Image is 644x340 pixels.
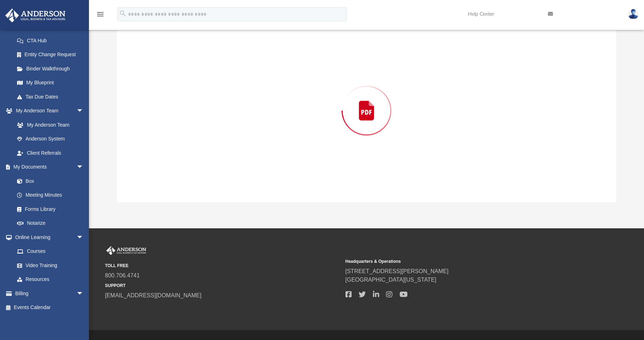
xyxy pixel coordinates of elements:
[105,282,341,289] small: SUPPORT
[76,160,91,175] span: arrow_drop_down
[10,272,91,287] a: Resources
[628,9,639,19] img: User Pic
[10,188,91,202] a: Meeting Minutes
[105,292,201,298] a: [EMAIL_ADDRESS][DOMAIN_NAME]
[10,132,91,146] a: Anderson System
[10,258,87,272] a: Video Training
[10,90,94,104] a: Tax Due Dates
[96,14,105,18] a: menu
[105,262,341,269] small: TOLL FREE
[5,286,94,301] a: Billingarrow_drop_down
[10,146,91,160] a: Client Referrals
[345,277,437,283] a: [GEOGRAPHIC_DATA][US_STATE]
[345,268,449,274] a: [STREET_ADDRESS][PERSON_NAME]
[10,76,91,90] a: My Blueprint
[76,104,91,118] span: arrow_drop_down
[10,174,87,188] a: Box
[105,246,148,255] img: Anderson Advisors Platinum Portal
[3,9,68,22] img: Anderson Advisors Platinum Portal
[5,230,91,244] a: Online Learningarrow_drop_down
[5,160,91,174] a: My Documentsarrow_drop_down
[76,230,91,245] span: arrow_drop_down
[96,10,105,18] i: menu
[10,33,94,48] a: CTA Hub
[10,48,94,62] a: Entity Change Request
[5,301,94,315] a: Events Calendar
[10,118,87,132] a: My Anderson Team
[119,10,127,17] i: search
[5,104,91,118] a: My Anderson Teamarrow_drop_down
[105,272,140,278] a: 800.706.4741
[10,244,91,259] a: Courses
[10,62,94,76] a: Binder Walkthrough
[10,202,87,216] a: Forms Library
[10,216,91,230] a: Notarize
[345,258,581,265] small: Headquarters & Operations
[76,286,91,301] span: arrow_drop_down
